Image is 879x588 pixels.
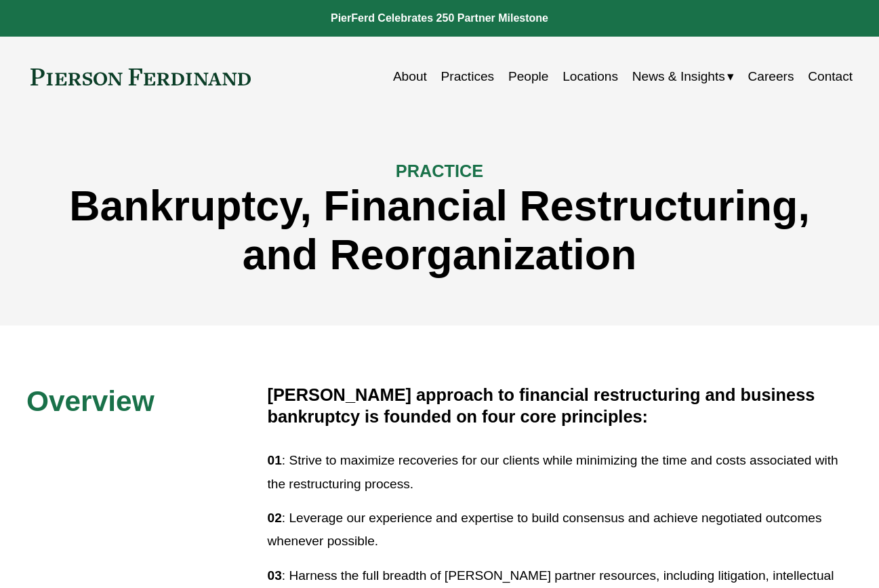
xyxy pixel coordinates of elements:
[632,65,725,88] span: News & Insights
[26,385,155,417] span: Overview
[268,511,282,525] strong: 02
[393,64,427,90] a: About
[632,64,734,90] a: folder dropdown
[268,568,282,583] strong: 03
[268,453,282,467] strong: 01
[563,64,618,90] a: Locations
[268,507,853,553] p: : Leverage our experience and expertise to build consensus and achieve negotiated outcomes whenev...
[441,64,495,90] a: Practices
[808,64,853,90] a: Contact
[396,161,483,180] span: PRACTICE
[268,449,853,496] p: : Strive to maximize recoveries for our clients while minimizing the time and costs associated wi...
[26,182,853,279] h1: Bankruptcy, Financial Restructuring, and Reorganization
[748,64,794,90] a: Careers
[268,384,853,427] h4: [PERSON_NAME] approach to financial restructuring and business bankruptcy is founded on four core...
[508,64,549,90] a: People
